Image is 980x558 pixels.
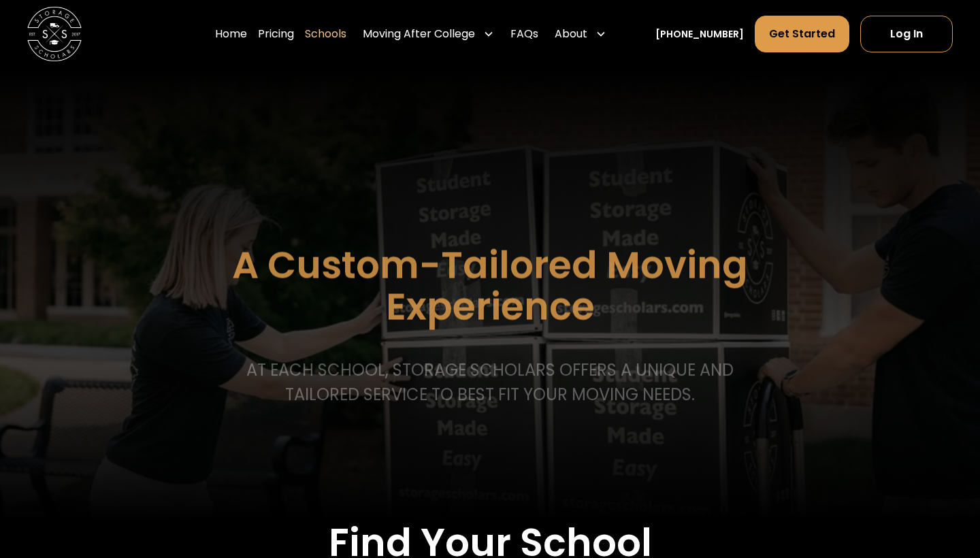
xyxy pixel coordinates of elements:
a: Schools [305,15,346,53]
a: Home [215,15,247,53]
a: Pricing [258,15,294,53]
a: [PHONE_NUMBER] [655,27,744,42]
div: About [555,26,587,42]
div: Moving After College [363,26,475,42]
img: Storage Scholars main logo [27,7,82,61]
div: Moving After College [357,15,500,53]
p: At each school, storage scholars offers a unique and tailored service to best fit your Moving needs. [242,358,738,407]
a: home [27,7,82,61]
a: Get Started [755,16,849,52]
a: FAQs [510,15,538,53]
a: Log In [860,16,953,52]
h1: A Custom-Tailored Moving Experience [163,245,817,327]
div: About [549,15,612,53]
